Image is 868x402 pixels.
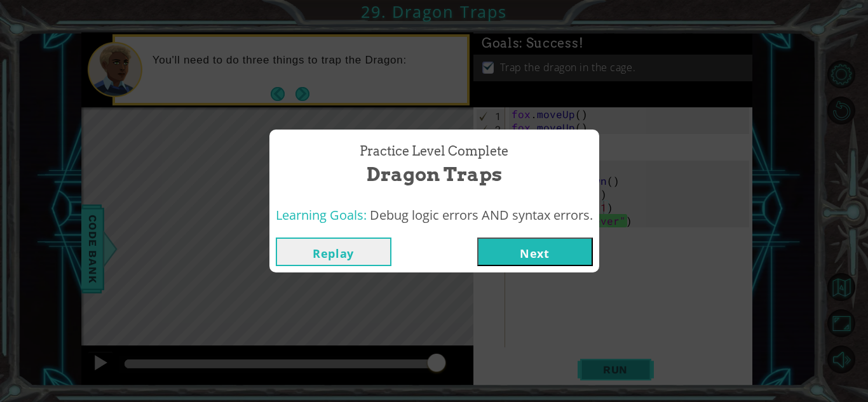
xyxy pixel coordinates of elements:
[370,206,593,224] span: Debug logic errors AND syntax errors.
[477,238,593,266] button: Next
[360,142,508,161] span: Practice Level Complete
[276,238,391,266] button: Replay
[367,161,502,188] span: Dragon Traps
[276,206,367,224] span: Learning Goals:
